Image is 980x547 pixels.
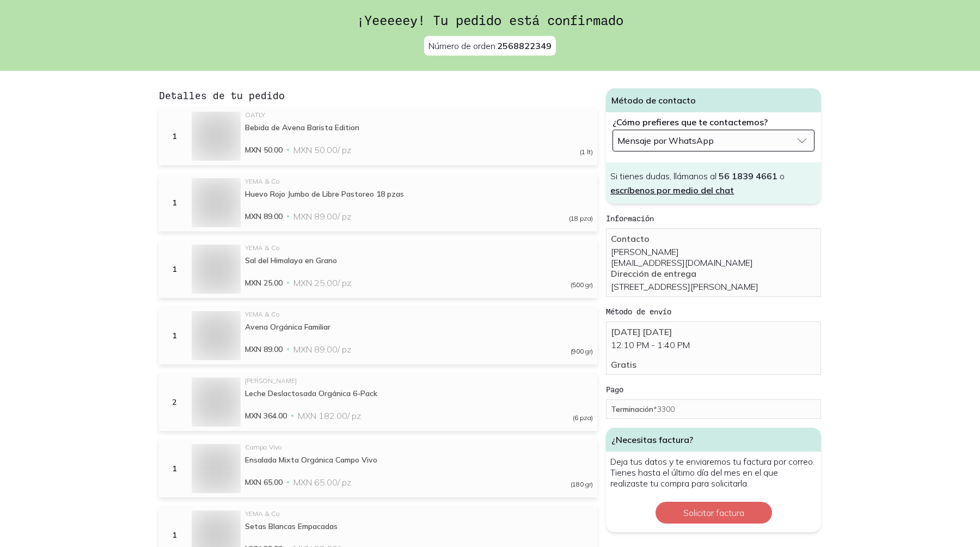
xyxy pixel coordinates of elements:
p: [DATE] [DATE] [611,326,816,337]
div: 1 [161,464,187,473]
p: Dirección de entrega [611,268,816,279]
h5: Método de envío [606,306,821,317]
div: 1 [161,131,187,141]
div: Leche Deslactosada Orgánica 6-Pack [245,388,593,398]
h5: Información [606,212,821,224]
p: [STREET_ADDRESS][PERSON_NAME] [611,281,816,292]
p: Terminación [611,404,675,414]
h3: Detalles de tu pedido [159,88,597,102]
span: Mensaje por WhatsApp [617,135,714,146]
span: (900 gr) [571,348,593,355]
span: MXN 89.00 [245,344,283,355]
a: 1Ensalada Mixta Orgánica Campo VivoCampo VivoEnsalada Mixta Orgánica Campo VivoMXN 65.00MXN 65.00... [161,444,593,493]
div: 1 [161,198,187,208]
div: YEMA & Co [245,510,593,517]
p: [PERSON_NAME] [611,246,816,257]
img: Leche Deslactosada Orgánica 6-Pack [192,378,241,427]
span: MXN 364.00 [245,410,287,421]
div: 2 [161,397,187,407]
span: MXN 182.00 / pz [298,410,361,421]
a: 1Avena Orgánica FamiliarYEMA & CoAvena Orgánica FamiliarMXN 89.00MXN 89.00/ pz(900 gr) [161,311,593,360]
div: Campo Vivo [245,444,593,451]
span: MXN 25.00 [245,277,283,288]
span: (180 gr) [571,481,593,488]
a: 1Sal del Himalaya en GranoYEMA & CoSal del Himalaya en GranoMXN 25.00MXN 25.00/ pz(500 gr) [161,245,593,294]
p: Número de orden: [424,36,556,56]
span: MXN 50.00 / pz [293,144,351,155]
div: 1 [161,264,187,274]
div: YEMA & Co [245,178,593,185]
span: MXN 65.00 / pz [293,477,351,488]
p: [EMAIL_ADDRESS][DOMAIN_NAME] [611,257,816,268]
p: Si tienes dudas, llámanos al o [610,169,817,197]
label: ¿Cómo prefieres que te contactemos? [612,117,814,127]
div: YEMA & Co [245,245,593,251]
span: (18 pza) [569,215,593,222]
span: (6 pza) [573,415,593,421]
a: 1Huevo Rojo Jumbo de Libre Pastoreo 18 pzasYEMA & CoHuevo Rojo Jumbo de Libre Pastoreo 18 pzasMXN... [161,178,593,227]
div: Setas Blancas Empacadas [245,521,593,531]
div: Avena Orgánica Familiar [245,322,593,332]
div: Bebida de Avena Barista Edition [245,123,593,132]
div: YEMA & Co [245,311,593,318]
span: MXN 65.00 [245,477,283,488]
span: escríbenos por medio del chat [610,185,734,196]
div: 1 [161,530,187,540]
img: Bebida de Avena Barista Edition [192,112,241,161]
img: Ensalada Mixta Orgánica Campo Vivo [192,444,241,493]
div: Huevo Rojo Jumbo de Libre Pastoreo 18 pzas [245,189,593,199]
div: Ensalada Mixta Orgánica Campo Vivo [245,455,593,465]
button: Solicitar factura [656,502,772,524]
p: Deja tus datos y te enviaremos tu factura por correo. Tienes hasta el último día del mes en el qu... [606,452,821,493]
div: 1 [161,331,187,341]
span: MXN 89.00 / pz [293,344,351,355]
span: MXN 89.00 / pz [293,211,351,222]
a: 56 1839 4661 [719,171,777,181]
span: MXN 25.00 / pz [293,277,351,288]
h4: ¿Necesitas factura? [606,428,821,452]
img: Huevo Rojo Jumbo de Libre Pastoreo 18 pzas [192,178,241,227]
div: OATLY [245,112,593,118]
div: Sal del Himalaya en Grano [245,256,593,265]
h4: Método de contacto [606,88,821,112]
h5: Pago [606,384,821,395]
p: Contacto [611,233,816,244]
a: 2Leche Deslactosada Orgánica 6-Pack[PERSON_NAME]Leche Deslactosada Orgánica 6-PackMXN 364.00MXN 1... [161,378,593,427]
div: [PERSON_NAME] [245,378,593,384]
span: 2568822349 [497,40,552,51]
img: Avena Orgánica Familiar [192,311,241,360]
a: 1Bebida de Avena Barista EditionOATLYBebida de Avena Barista EditionMXN 50.00MXN 50.00/ pz(1 lt) [161,112,593,161]
button: Mensaje por WhatsApp [612,130,814,151]
span: (500 gr) [571,282,593,288]
span: (1 lt) [580,149,593,155]
span: MXN 89.00 [245,211,283,222]
p: 12:10 PM - 1:40 PM [611,339,816,350]
p: Gratis [611,359,816,370]
span: MXN 50.00 [245,144,283,155]
img: Sal del Himalaya en Grano [192,245,241,294]
span: * 3300 [653,404,675,414]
